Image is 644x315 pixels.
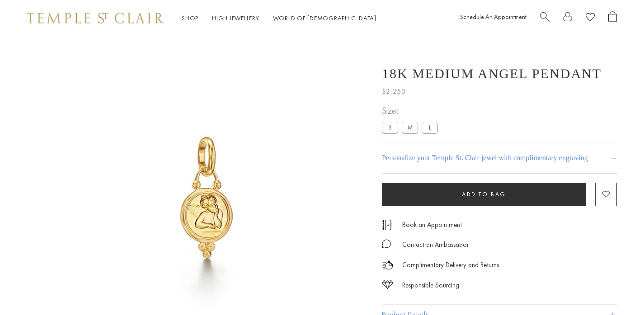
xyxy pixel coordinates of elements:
p: Complimentary Delivery and Returns [402,259,499,271]
button: Add to bag [382,183,586,206]
a: View Wishlist [586,11,595,25]
h4: Personalize your Temple St. Clair jewel with complimentary engraving [382,153,588,163]
a: ShopShop [182,14,198,22]
h1: 18K Medium Angel Pendant [382,66,602,81]
a: Search [540,11,550,25]
img: MessageIcon-01_2.svg [382,239,391,248]
a: Book an Appointment [402,220,462,230]
span: Add to bag [462,190,506,198]
h4: + [611,150,617,167]
img: icon_sourcing.svg [382,280,393,289]
label: S [382,122,398,133]
label: M [402,122,418,133]
a: High JewelleryHigh Jewellery [212,14,259,22]
a: Schedule An Appointment [460,13,526,21]
div: Responsible Sourcing [402,280,459,291]
a: World of [DEMOGRAPHIC_DATA]World of [DEMOGRAPHIC_DATA] [273,14,376,22]
nav: Main navigation [182,13,376,24]
img: icon_delivery.svg [382,259,393,271]
span: $2,250 [382,86,406,97]
img: icon_appointment.svg [382,220,393,230]
span: Size: [382,103,442,118]
label: L [422,122,438,133]
div: Contact an Ambassador [402,239,469,250]
img: Temple St. Clair [27,13,164,23]
a: Open Shopping Bag [608,11,617,25]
